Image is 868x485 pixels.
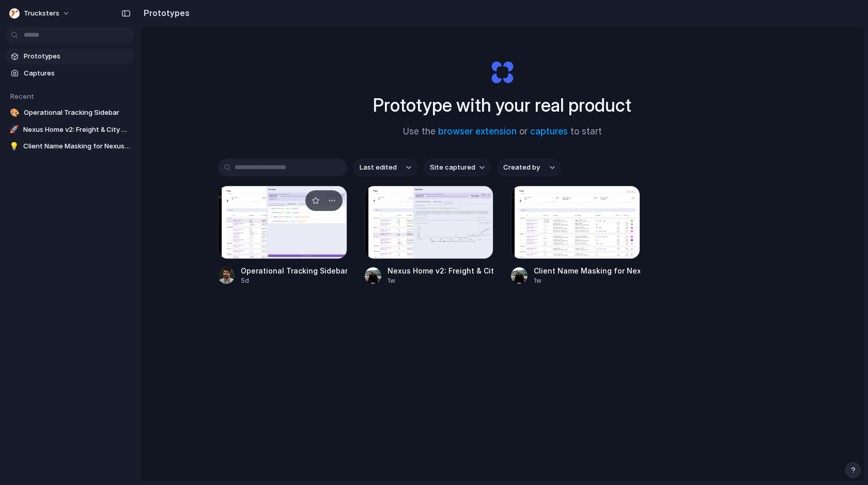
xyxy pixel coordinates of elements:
[5,105,134,120] a: 🎨Operational Tracking Sidebar
[497,159,561,176] button: Created by
[424,159,491,176] button: Site captured
[9,125,19,135] div: 🚀
[373,92,631,119] h1: Prototype with your real product
[9,108,20,118] div: 🎨
[241,276,347,285] div: 5d
[5,5,75,22] button: Trucksters
[365,186,494,285] a: Nexus Home v2: Freight & City UpdatesNexus Home v2: Freight & City Updates1w
[10,92,34,100] span: Recent
[23,125,130,135] span: Nexus Home v2: Freight & City Updates
[353,159,417,176] button: Last edited
[534,265,640,276] div: Client Name Masking for Nexus Home
[511,186,640,285] a: Client Name Masking for Nexus HomeClient Name Masking for Nexus Home1w
[388,265,494,276] div: Nexus Home v2: Freight & City Updates
[5,49,134,64] a: Prototypes
[24,68,130,79] span: Captures
[5,122,134,138] a: 🚀Nexus Home v2: Freight & City Updates
[503,162,540,173] span: Created by
[218,186,347,285] a: Operational Tracking SidebarOperational Tracking Sidebar5d
[5,66,134,81] a: Captures
[438,126,517,137] a: browser extension
[430,162,475,173] span: Site captured
[360,162,397,173] span: Last edited
[24,51,130,62] span: Prototypes
[24,8,59,19] span: Trucksters
[530,126,568,137] a: captures
[5,139,134,154] a: 💡Client Name Masking for Nexus Home
[534,276,640,285] div: 1w
[403,125,602,139] span: Use the or to start
[23,141,130,151] span: Client Name Masking for Nexus Home
[139,7,190,19] h2: Prototypes
[388,276,494,285] div: 1w
[9,141,19,151] div: 💡
[241,265,347,276] div: Operational Tracking Sidebar
[24,108,130,118] span: Operational Tracking Sidebar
